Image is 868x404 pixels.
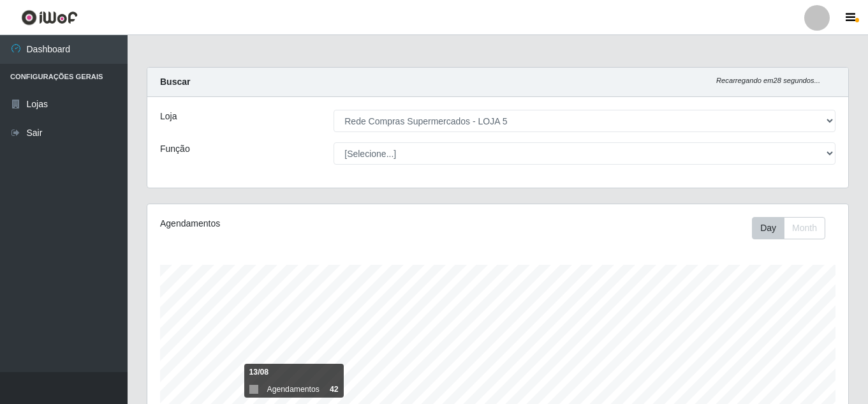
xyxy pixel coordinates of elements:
[752,217,825,239] div: First group
[160,110,177,123] label: Loja
[160,217,430,230] div: Agendamentos
[21,10,78,26] img: CoreUI Logo
[160,142,190,156] label: Função
[752,217,835,239] div: Toolbar with button groups
[784,217,825,239] button: Month
[752,217,784,239] button: Day
[716,77,820,84] i: Recarregando em 28 segundos...
[160,77,190,87] strong: Buscar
